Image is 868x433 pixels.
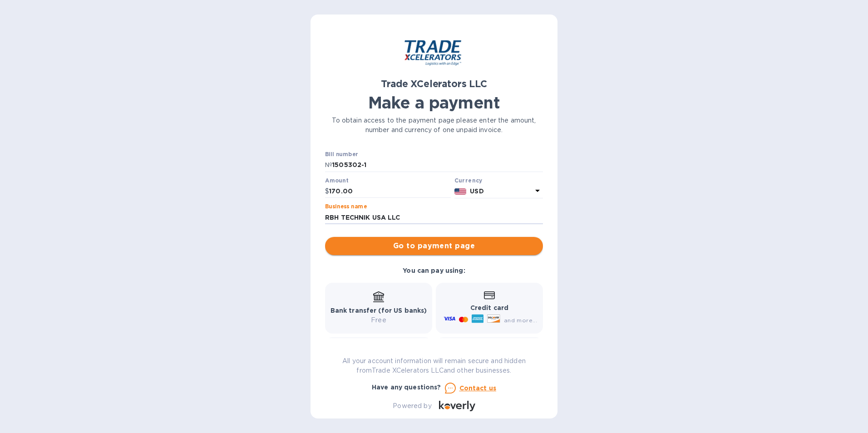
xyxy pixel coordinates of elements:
[454,177,483,184] b: Currency
[332,241,536,251] span: Go to payment page
[325,116,543,135] p: To obtain access to the payment page please enter the amount, number and currency of one unpaid i...
[372,384,441,391] b: Have any questions?
[325,187,329,196] p: $
[332,158,543,172] input: Enter bill number
[459,384,497,392] u: Contact us
[381,78,487,89] b: Trade XCelerators LLC
[325,356,543,375] p: All your account information will remain secure and hidden from Trade XCelerators LLC and other b...
[325,160,332,170] p: №
[330,315,427,325] p: Free
[325,204,367,210] label: Business name
[325,211,543,224] input: Enter business name
[325,178,348,183] label: Amount
[325,93,543,112] h1: Make a payment
[504,317,537,324] span: and more...
[403,267,465,274] b: You can pay using:
[325,237,543,255] button: Go to payment page
[330,307,427,314] b: Bank transfer (for US banks)
[325,152,358,157] label: Bill number
[393,401,431,411] p: Powered by
[470,187,483,195] b: USD
[329,185,451,198] input: 0.00
[470,304,508,311] b: Credit card
[454,188,467,195] img: USD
